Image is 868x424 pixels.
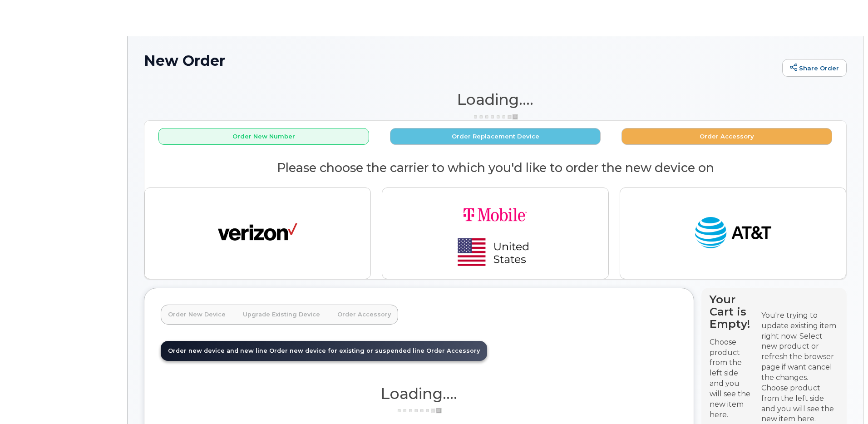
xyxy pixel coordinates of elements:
[396,407,442,414] img: ajax-loader-3a6953c30dc77f0bf724df975f13086db4f4c1262e45940f03d1251963f1bf2e.gif
[761,311,838,383] div: You're trying to update existing item right now. Select new product or refresh the browser page i...
[782,59,847,77] a: Share Order
[144,161,846,175] h2: Please choose the carrier to which you'd like to order the new device on
[390,128,601,145] button: Order Replacement Device
[144,91,847,108] h1: Loading....
[710,293,753,330] h4: Your Cart is Empty!
[161,385,677,402] h1: Loading....
[144,53,778,69] h1: New Order
[710,337,753,420] p: Choose product from the left side and you will see the new item here.
[168,347,267,354] span: Order new device and new line
[330,305,398,325] a: Order Accessory
[161,305,233,325] a: Order New Device
[426,347,480,354] span: Order Accessory
[621,128,832,145] button: Order Accessory
[236,305,327,325] a: Upgrade Existing Device
[693,213,773,254] img: at_t-fb3d24644a45acc70fc72cc47ce214d34099dfd970ee3ae2334e4251f9d920fd.png
[269,347,424,354] span: Order new device for existing or suspended line
[473,113,518,120] img: ajax-loader-3a6953c30dc77f0bf724df975f13086db4f4c1262e45940f03d1251963f1bf2e.gif
[432,195,559,271] img: t-mobile-78392d334a420d5b7f0e63d4fa81f6287a21d394dc80d677554bb55bbab1186f.png
[218,213,297,254] img: verizon-ab2890fd1dd4a6c9cf5f392cd2db4626a3dae38ee8226e09bcb5c993c4c79f81.png
[158,128,369,145] button: Order New Number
